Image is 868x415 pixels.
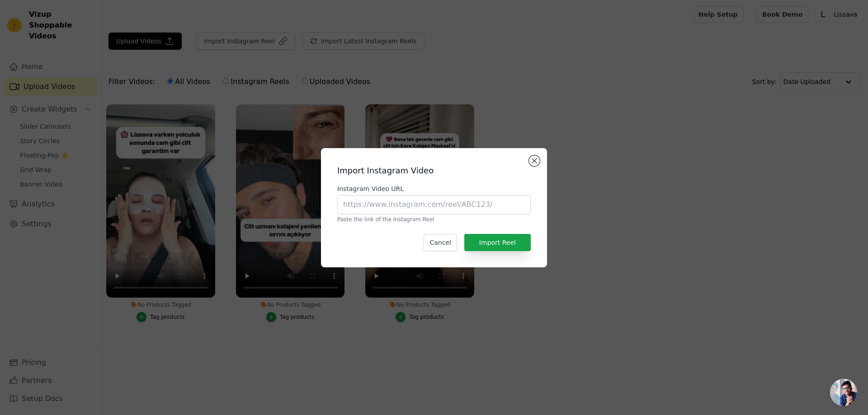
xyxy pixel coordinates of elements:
[337,195,531,214] input: https://www.instagram.com/reel/ABC123/
[337,184,531,193] label: Instagram Video URL
[830,379,857,406] a: Açık sohbet
[337,216,531,223] p: Paste the link of the Instagram Reel
[337,164,531,177] h2: Import Instagram Video
[424,234,457,251] button: Cancel
[529,155,540,166] button: Close modal
[464,234,531,251] button: Import Reel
